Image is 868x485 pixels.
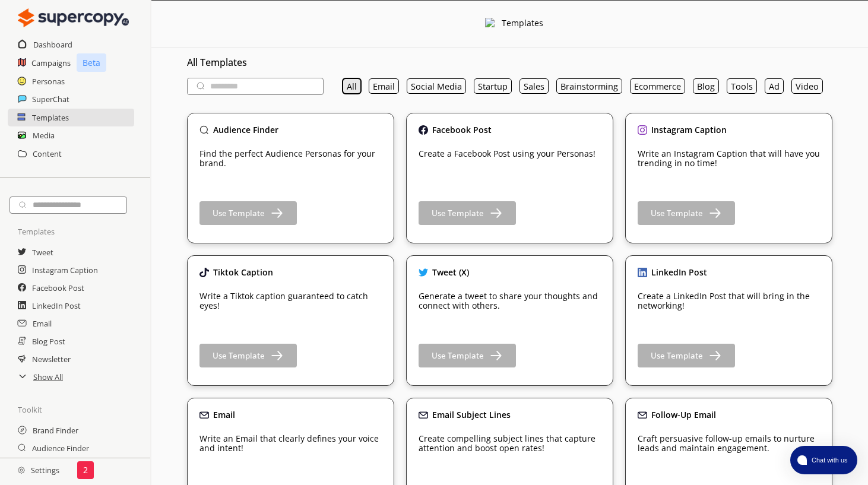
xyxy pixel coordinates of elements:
a: Audience Finder [32,439,89,457]
p: Create compelling subject lines that capture attention and boost open rates! [419,434,601,453]
a: Content [33,145,62,163]
button: Use Template [199,201,297,225]
button: Sales [519,78,549,94]
b: Use Template [213,350,265,361]
p: Write an Instagram Caption that will have you trending in no time! [638,149,820,168]
a: Tweet [32,243,53,261]
p: Generate a tweet to share your thoughts and connect with others. [419,291,601,310]
button: Ecommerce [630,78,685,94]
a: Show All [33,368,63,386]
img: Close [638,125,647,135]
button: Use Template [419,201,516,225]
a: Templates [32,109,69,126]
a: Dashboard [33,36,72,53]
a: Blog Post [32,332,65,350]
a: Instagram Caption [32,261,98,279]
a: Facebook Post [32,279,84,297]
p: Write a Tiktok caption guaranteed to catch eyes! [199,291,382,310]
h3: All Templates [187,53,832,71]
button: Tools [727,78,757,94]
img: Close [18,467,25,474]
b: Audience Finder [213,124,278,135]
p: 2 [83,465,88,475]
button: Use Template [419,344,516,367]
button: Use Template [199,344,297,367]
b: Tiktok Caption [213,267,273,278]
b: Use Template [651,350,703,361]
img: Close [485,18,496,28]
b: Email Subject Lines [432,409,511,420]
span: Chat with us [807,455,850,465]
a: Campaign Brainstorm [32,457,109,475]
img: Close [638,268,647,277]
button: Blog [693,78,719,94]
button: Startup [474,78,512,94]
p: Create a Facebook Post using your Personas! [419,149,595,159]
button: Use Template [638,201,735,225]
a: Media [33,126,55,144]
a: Campaigns [31,54,71,72]
b: Use Template [213,208,265,218]
b: Facebook Post [432,124,492,135]
img: Close [419,268,428,277]
a: Brand Finder [33,421,78,439]
img: Close [419,125,428,135]
a: Personas [32,72,65,90]
p: Find the perfect Audience Personas for your brand. [199,149,382,168]
div: Templates [502,18,543,30]
p: Write an Email that clearly defines your voice and intent! [199,434,382,453]
p: Create a LinkedIn Post that will bring in the networking! [638,291,820,310]
button: Social Media [407,78,466,94]
img: Close [199,268,209,277]
a: LinkedIn Post [32,297,81,315]
button: All [343,78,361,94]
img: Close [18,6,129,30]
b: Tweet (X) [432,267,469,278]
button: Use Template [638,344,735,367]
b: Follow-Up Email [651,409,716,420]
b: Use Template [432,350,484,361]
a: SuperChat [32,90,69,108]
img: Close [638,410,647,420]
a: Newsletter [32,350,71,368]
p: Beta [77,53,106,72]
img: Close [419,410,428,420]
button: Brainstorming [556,78,622,94]
p: Craft persuasive follow-up emails to nurture leads and maintain engagement. [638,434,820,453]
button: Email [369,78,399,94]
img: Close [199,125,209,135]
b: LinkedIn Post [651,267,707,278]
button: atlas-launcher [790,446,857,474]
b: Use Template [651,208,703,218]
img: Close [199,410,209,420]
button: Video [791,78,823,94]
b: Use Template [432,208,484,218]
button: Ad [765,78,784,94]
b: Instagram Caption [651,124,727,135]
b: Email [213,409,235,420]
a: Email [33,315,52,332]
